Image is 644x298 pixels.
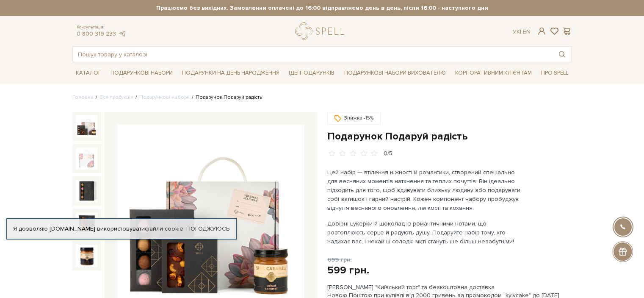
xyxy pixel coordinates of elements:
a: Вся продукція [100,94,133,100]
h1: Подарунок Подаруй радість [327,130,572,143]
span: 699 грн. [327,256,352,263]
a: Корпоративним клієнтам [452,66,535,80]
a: файли cookie [145,225,183,232]
li: Подарунок Подаруй радість [190,94,262,101]
a: 0 800 319 233 [77,30,116,37]
a: En [523,28,531,35]
input: Пошук товару у каталозі [73,47,552,62]
button: Пошук товару у каталозі [552,47,572,62]
img: Подарунок Подаруй радість [76,180,98,202]
a: Подарункові набори вихователю [341,66,449,80]
span: | [520,28,521,35]
a: logo [295,22,348,40]
img: Подарунок Подаруй радість [76,115,98,137]
a: Каталог [72,67,105,80]
p: Цей набір — втілення ніжності й романтики, створений спеціально для весняних моментів натхнення т... [327,168,526,212]
a: Головна [72,94,94,100]
a: Подарунки на День народження [179,67,283,80]
a: telegram [118,30,127,37]
strong: Працюємо без вихідних. Замовлення оплачені до 16:00 відправляємо день в день, після 16:00 - насту... [72,4,572,12]
p: Добірні цукерки й шоколад із романтичними нотами, що розтоплюють серце й радують душу. Подаруйте ... [327,219,526,246]
img: Подарунок Подаруй радість [76,148,98,170]
a: Погоджуюсь [186,225,229,233]
a: Про Spell [538,67,572,80]
div: 0/5 [384,150,392,158]
div: 599 грн. [327,264,369,277]
span: Консультація: [77,25,127,30]
img: Подарунок Подаруй радість [76,245,98,267]
div: Знижка -15% [327,112,381,125]
div: Ук [513,28,531,36]
a: Подарункові набори [107,67,176,80]
a: Ідеї подарунків [285,67,338,80]
a: Подарункові набори [139,94,190,100]
img: Подарунок Подаруй радість [76,212,98,234]
div: Я дозволяю [DOMAIN_NAME] використовувати [7,225,236,233]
